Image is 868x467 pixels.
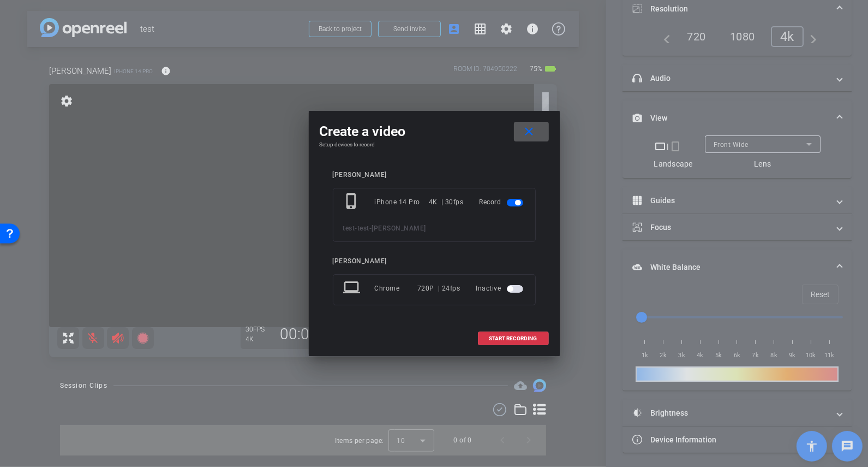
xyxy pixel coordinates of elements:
mat-icon: laptop [343,279,363,298]
div: Record [480,192,525,212]
span: test [357,224,369,232]
div: Inactive [476,279,525,298]
span: START RECORDING [489,336,537,341]
div: [PERSON_NAME] [333,171,536,179]
mat-icon: close [522,125,536,139]
span: [PERSON_NAME] [372,224,427,232]
h4: Setup devices to record [320,141,549,148]
div: [PERSON_NAME] [333,257,536,265]
span: test [343,224,355,232]
div: Create a video [320,122,549,141]
button: START RECORDING [478,332,549,345]
mat-icon: phone_iphone [343,192,363,212]
div: Chrome [375,279,418,298]
span: - [369,224,372,232]
span: - [355,224,358,232]
div: 4K | 30fps [429,192,464,212]
div: 720P | 24fps [417,279,460,298]
div: iPhone 14 Pro [375,192,429,212]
